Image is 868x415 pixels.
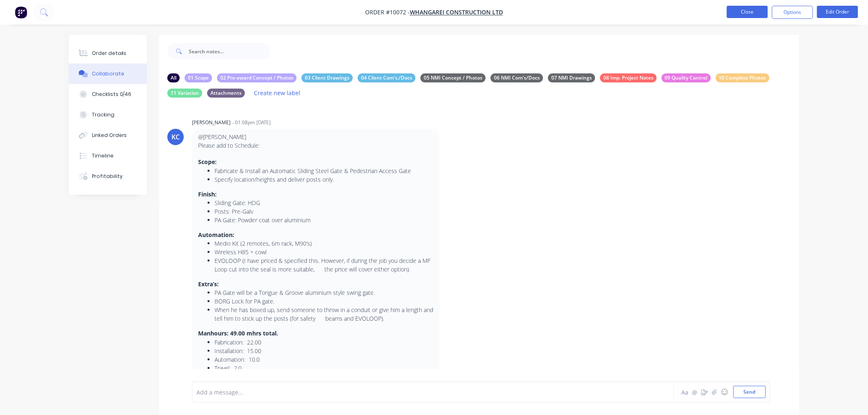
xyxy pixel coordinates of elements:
[198,133,433,150] p: @[PERSON_NAME] Please add to Schedule:
[217,73,297,82] div: 02 Pre-award Concept / Photos
[92,70,124,78] div: Collaborate
[69,64,147,84] button: Collaborate
[772,6,813,19] button: Options
[680,387,690,397] button: Aa
[420,73,486,82] div: 05 NMI Concept / Photos
[720,387,729,397] button: ☺
[185,73,212,82] div: 01 Scope
[215,198,433,207] li: Sliding Gate: HDG
[167,89,202,98] div: 11 Variation
[215,338,433,347] li: Fabrication: 22.00
[198,280,219,288] strong: Extra’s:
[215,216,433,224] li: PA Gate: Powder coat over aluminium
[215,248,433,256] li: Wireless H85 + cowl
[189,43,270,59] input: Search notes...
[215,355,433,364] li: Automation: 10.0
[207,89,245,98] div: Attachments
[548,73,595,82] div: 07 NMI Drawings
[167,73,180,82] div: All
[69,166,147,187] button: Profitability
[358,73,416,82] div: 04 Client Com's./Docs
[410,9,503,16] a: Whangarei Construction LTD
[215,364,433,372] li: Travel: 2.0
[215,288,433,297] li: PA Gate will be a Tongue & Groove aluminium style swing gate.
[92,152,114,160] div: Timeline
[92,111,114,119] div: Tracking
[192,119,231,126] div: [PERSON_NAME]
[690,387,700,397] button: @
[15,6,27,18] img: Factory
[92,91,132,98] div: Checklists 0/46
[92,173,123,180] div: Profitability
[69,84,147,105] button: Checklists 0/46
[215,239,433,248] li: Medio Kit (2 remotes, 6m rack, M90’s)
[727,6,768,18] button: Close
[215,175,433,184] li: Specify location/heights and deliver posts only.
[198,231,234,239] strong: Automation:
[92,50,127,57] div: Order details
[232,119,271,126] div: - 01:08pm [DATE]
[250,87,305,98] button: Create new label
[600,73,657,82] div: 08 Imp. Project Notes
[198,329,278,337] strong: Manhours: 49.00 mhrs total.
[733,386,766,398] button: Send
[662,73,711,82] div: 09 Quality Control
[198,158,217,166] strong: Scope:
[817,6,858,18] button: Edit Order
[92,132,127,139] div: Linked Orders
[215,347,433,355] li: Installation: 15.00
[215,166,433,175] li: Fabricate & Install an Automatic Sliding Steel Gate & Pedestrian Access Gate
[365,9,410,16] span: Order #10072 -
[69,105,147,125] button: Tracking
[491,73,543,82] div: 06 NMI Com's/Docs
[69,146,147,166] button: Timeline
[171,132,180,142] div: KC
[716,73,770,82] div: 10 Complete Photos
[215,306,433,323] li: When he has boxed up, send someone to throw in a conduit or give him a length and tell him to sti...
[69,43,147,64] button: Order details
[215,297,433,306] li: BORG Lock for PA gate.
[198,190,217,198] strong: Finish:
[69,125,147,146] button: Linked Orders
[215,256,433,274] li: EVOLOOP (I have priced & specified this. However, if during the job you decide a MF Loop cut into...
[215,207,433,216] li: Posts: Pre-Galv
[302,73,353,82] div: 03 Client Drawings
